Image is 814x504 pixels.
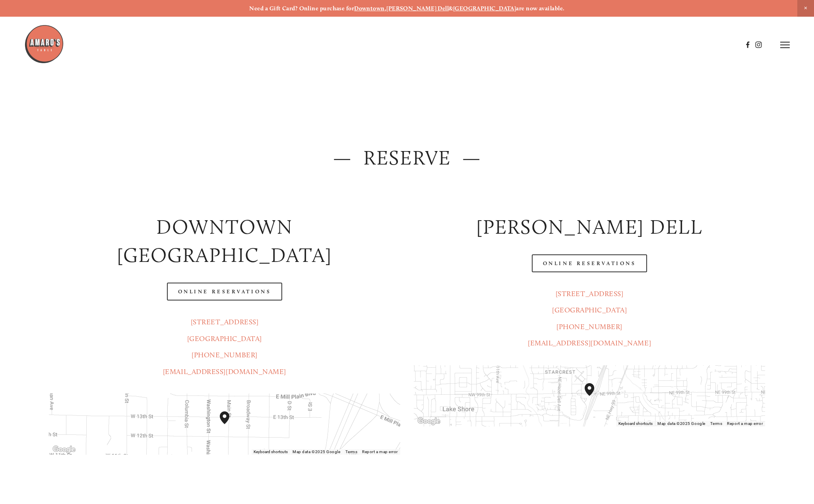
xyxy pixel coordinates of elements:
[532,254,647,272] a: Online Reservations
[528,339,651,347] a: [EMAIL_ADDRESS][DOMAIN_NAME]
[254,449,288,455] button: Keyboard shortcuts
[354,5,385,12] a: Downtown
[414,213,765,241] h2: [PERSON_NAME] DELL
[24,24,64,64] img: Amaro's Table
[167,283,282,300] a: Online Reservations
[51,444,77,455] a: Open this area in Google Maps (opens a new window)
[449,5,453,12] strong: &
[49,213,400,269] h2: Downtown [GEOGRAPHIC_DATA]
[49,143,765,172] h2: — Reserve —
[163,367,286,376] a: [EMAIL_ADDRESS][DOMAIN_NAME]
[516,5,564,12] strong: are now available.
[710,421,723,426] a: Terms
[556,322,622,331] a: [PHONE_NUMBER]
[191,318,259,326] a: [STREET_ADDRESS]
[552,306,627,314] a: [GEOGRAPHIC_DATA]
[657,421,705,426] span: Map data ©2025 Google
[556,289,624,298] a: [STREET_ADDRESS]
[386,5,449,12] a: [PERSON_NAME] Dell
[249,5,354,12] strong: Need a Gift Card? Online purchase for
[51,444,77,455] img: Google
[727,421,763,426] a: Report a map error
[293,450,340,454] span: Map data ©2025 Google
[416,416,442,426] img: Google
[453,5,516,12] a: [GEOGRAPHIC_DATA]
[220,411,239,437] div: Amaro's Table 1220 Main Street vancouver, United States
[585,383,604,409] div: Amaro's Table 816 Northeast 98th Circle Vancouver, WA, 98665, United States
[192,351,258,359] a: [PHONE_NUMBER]
[385,5,386,12] strong: ,
[618,421,653,426] button: Keyboard shortcuts
[416,416,442,426] a: Open this area in Google Maps (opens a new window)
[362,450,398,454] a: Report a map error
[187,334,262,343] a: [GEOGRAPHIC_DATA]
[345,450,358,454] a: Terms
